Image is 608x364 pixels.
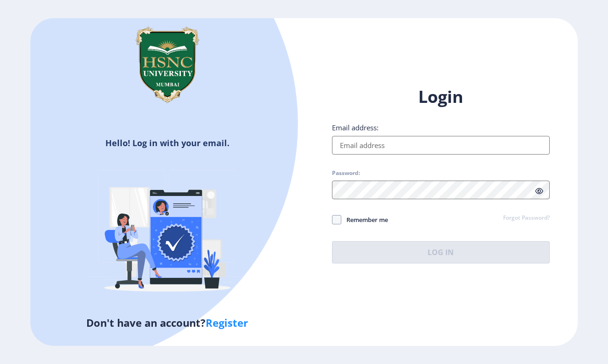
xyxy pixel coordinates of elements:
[121,18,214,111] img: hsnc.png
[341,214,388,225] span: Remember me
[332,241,550,263] button: Log In
[206,316,248,330] a: Register
[332,86,550,108] h1: Login
[332,136,550,155] input: Email address
[86,152,249,315] img: Verified-rafiki.svg
[332,169,360,177] label: Password:
[332,123,379,132] label: Email address:
[37,315,297,330] h5: Don't have an account?
[503,214,550,222] a: Forgot Password?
